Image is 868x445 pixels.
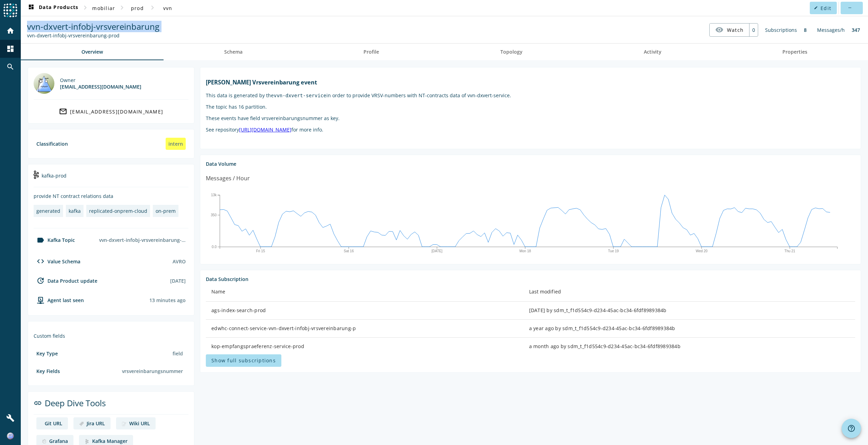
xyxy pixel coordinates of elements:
[256,249,265,253] text: Fri 15
[36,257,45,265] mat-icon: code
[34,257,80,265] div: Value Schema
[173,258,186,265] div: AVRO
[211,343,518,350] div: kop-empfangspraeferenz-service-prod
[206,126,855,133] p: See repository for more info.
[73,417,111,429] a: deep dive imageJira URL
[211,325,518,332] div: edwhc-connect-service-vvn-dxvert-infobj-vrsvereinbarung-p
[519,249,531,253] text: Mon 18
[89,208,147,214] div: replicated-onprem-cloud
[762,23,800,37] div: Subscriptions
[6,45,15,53] mat-icon: dashboard
[821,5,831,11] span: Edit
[34,236,75,244] div: Kafka Topic
[644,49,661,54] span: Activity
[89,2,118,14] button: mobiliar
[206,79,855,86] h1: [PERSON_NAME] Vrsvereinbarung event
[848,23,863,37] div: 347
[36,236,45,244] mat-icon: label
[206,174,250,183] div: Messages / Hour
[810,2,837,14] button: Edit
[7,433,14,439] img: f35fdda017d565620550cec2e2610f7c
[170,347,186,360] div: field
[92,438,128,444] div: Kafka Manager
[34,105,188,118] a: [EMAIL_ADDRESS][DOMAIN_NAME]
[782,49,807,54] span: Properties
[148,3,157,12] mat-icon: chevron_right
[34,296,84,304] div: agent-env-prod
[70,108,163,115] div: [EMAIL_ADDRESS][DOMAIN_NAME]
[119,365,186,377] div: vrsvereinbarungsnummer
[59,107,67,116] mat-icon: mail_outline
[500,49,523,54] span: Topology
[749,24,758,36] div: 0
[157,2,179,14] button: vvn
[212,245,217,248] text: 0.0
[170,278,186,284] div: [DATE]
[85,439,89,444] img: deep dive image
[92,5,115,11] span: mobiliar
[710,24,749,36] button: Watch
[36,350,58,357] div: Key Type
[6,27,15,35] mat-icon: home
[206,103,855,110] p: The topic has 16 partition.
[727,24,744,36] span: Watch
[34,193,188,199] div: provide NT contract relations data
[60,83,141,90] div: [EMAIL_ADDRESS][DOMAIN_NAME]
[206,282,524,302] th: Name
[27,4,35,12] mat-icon: dashboard
[34,276,97,285] div: Data Product update
[34,73,54,94] img: lotus@mobi.ch
[149,297,186,303] div: Agents typically reports every 15min to 1h
[116,417,156,429] a: deep dive imageWiki URL
[3,3,17,17] img: spoud-logo.svg
[129,420,150,427] div: Wiki URL
[27,21,159,32] span: vvn-dxvert-infobj-vrsvereinbarung
[784,249,796,253] text: Thu 21
[49,438,68,444] div: Grafana
[211,357,276,364] span: Show full subscriptions
[206,161,855,167] div: Data Volume
[79,421,84,426] img: deep dive image
[206,115,855,121] p: These events have field vrsvereinbarungsnummer as key.
[524,282,855,302] th: Last modified
[36,368,60,374] div: Key Fields
[696,249,708,253] text: Wed 20
[363,49,379,54] span: Profile
[524,338,855,356] td: a month ago by sdm_t_f1d554c9-d234-45ac-bc34-6fdf8989384b
[34,397,188,415] div: Deep Dive Tools
[206,354,281,367] button: Show full subscriptions
[34,399,42,407] mat-icon: link
[239,126,291,133] a: [URL][DOMAIN_NAME]
[60,77,141,83] div: Owner
[608,249,619,253] text: Tue 19
[163,5,173,11] span: vvn
[34,171,39,179] img: kafka-prod
[34,333,188,339] div: Custom fields
[81,49,103,54] span: Overview
[524,320,855,338] td: a year ago by sdm_t_f1d554c9-d234-45ac-bc34-6fdf8989384b
[42,439,46,444] img: deep dive image
[206,276,855,282] div: Data Subscription
[87,420,105,427] div: Jira URL
[206,92,855,99] p: This data is generated by the in order to provide VRSV-numbers with NT-contracts data of vvn-dxve...
[431,249,442,253] text: [DATE]
[524,302,855,320] td: [DATE] by sdm_t_f1d554c9-d234-45ac-bc34-6fdf8989384b
[69,208,81,214] div: kafka
[800,23,810,37] div: 8
[131,5,144,11] span: prod
[126,2,148,14] button: prod
[224,49,243,54] span: Schema
[36,208,60,214] div: generated
[6,63,15,71] mat-icon: search
[34,170,188,187] div: kafka-prod
[27,4,78,12] span: Data Products
[156,208,176,214] div: on-prem
[211,307,518,314] div: ags-index-search-prod
[122,421,126,426] img: deep dive image
[211,193,217,197] text: 13k
[715,26,724,34] mat-icon: visibility
[45,420,62,427] div: Git URL
[36,140,68,147] div: Classification
[848,6,851,10] mat-icon: more_horiz
[96,234,188,246] div: vvn-dxvert-infobj-vrsvereinbarung-prod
